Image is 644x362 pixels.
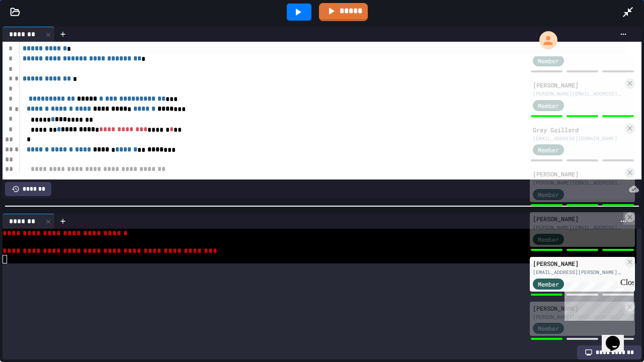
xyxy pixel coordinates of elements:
div: [EMAIL_ADDRESS][PERSON_NAME][DOMAIN_NAME] [533,268,623,276]
div: [PERSON_NAME][EMAIL_ADDRESS][PERSON_NAME][DOMAIN_NAME] [533,313,623,321]
span: Member [538,101,559,110]
div: [PERSON_NAME] [533,80,623,89]
iframe: chat widget [560,278,634,321]
div: [EMAIL_ADDRESS][DOMAIN_NAME] [533,135,623,142]
span: Member [538,145,559,154]
div: Grey Gaillard [533,125,623,134]
div: [PERSON_NAME] [533,214,623,223]
span: Member [538,235,559,244]
div: [PERSON_NAME][EMAIL_ADDRESS][PERSON_NAME][DOMAIN_NAME] [533,224,623,231]
span: Member [538,324,559,333]
div: [PERSON_NAME] [533,169,623,178]
iframe: chat widget [602,322,634,352]
span: Member [538,280,559,289]
div: [PERSON_NAME][EMAIL_ADDRESS][PERSON_NAME][DOMAIN_NAME] [533,179,623,187]
div: [PERSON_NAME] [533,259,623,268]
div: [PERSON_NAME] [533,304,623,313]
div: [PERSON_NAME][EMAIL_ADDRESS][PERSON_NAME][DOMAIN_NAME] [533,90,623,98]
div: My Account [529,29,560,52]
span: Member [538,56,559,65]
span: Member [538,190,559,199]
div: Chat with us now!Close [4,4,69,64]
